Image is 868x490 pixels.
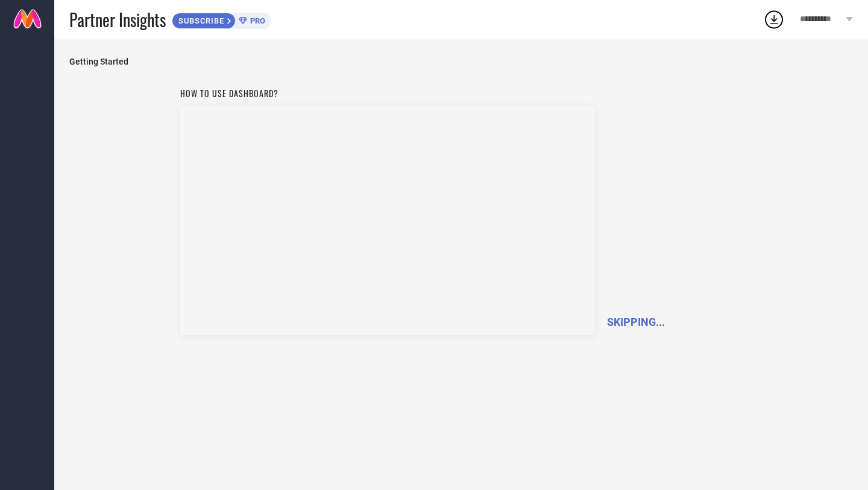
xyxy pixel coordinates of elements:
[172,16,227,25] span: SUBSCRIBE
[180,87,595,100] h1: How to use dashboard?
[607,316,665,328] span: SKIPPING...
[247,16,265,25] span: PRO
[180,106,595,335] iframe: Workspace Section
[69,7,166,32] span: Partner Insights
[763,8,785,30] div: Open download list
[69,57,853,66] span: Getting Started
[172,10,271,29] a: SUBSCRIBEPRO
